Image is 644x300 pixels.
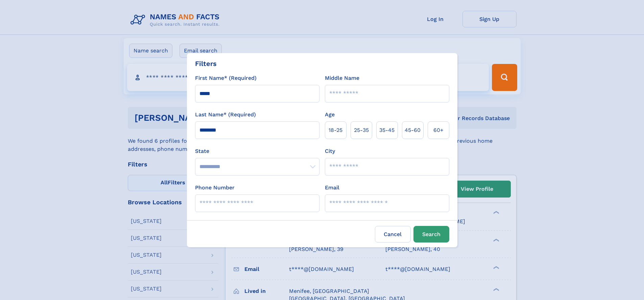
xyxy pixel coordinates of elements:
[195,184,235,192] label: Phone Number
[195,74,257,82] label: First Name* (Required)
[329,126,342,134] span: 18‑25
[413,226,449,243] button: Search
[195,147,319,155] label: State
[325,184,339,192] label: Email
[433,126,444,134] span: 60+
[195,59,217,69] div: Filters
[325,147,335,155] label: City
[354,126,369,134] span: 25‑35
[325,111,335,119] label: Age
[375,226,411,243] label: Cancel
[195,111,256,119] label: Last Name* (Required)
[325,74,359,82] label: Middle Name
[379,126,395,134] span: 35‑45
[405,126,421,134] span: 45‑60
